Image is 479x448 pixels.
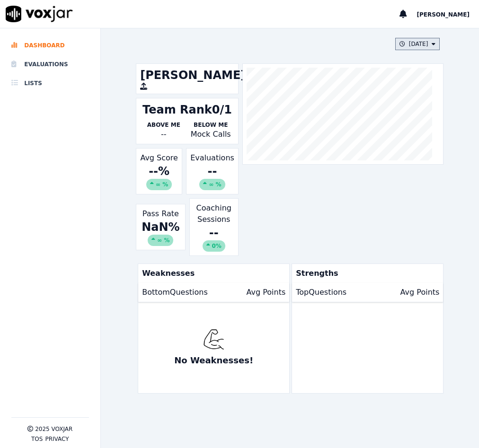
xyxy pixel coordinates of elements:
[45,435,69,443] button: Privacy
[395,38,440,50] button: [DATE]
[187,121,234,129] p: Below Me
[140,164,178,190] div: -- %
[11,55,89,74] a: Evaluations
[187,129,234,140] p: Mock Calls
[246,287,285,298] p: Avg Points
[296,287,346,298] p: Top Questions
[417,11,470,18] span: [PERSON_NAME]
[140,129,187,140] div: --
[400,287,440,298] p: Avg Points
[186,148,239,194] div: Evaluations
[140,220,181,246] div: NaN %
[292,264,439,283] p: Strengths
[136,204,185,250] div: Pass Rate
[140,121,187,129] p: Above Me
[189,198,239,256] div: Coaching Sessions
[194,225,234,252] div: --
[140,68,234,83] h1: [PERSON_NAME]
[11,36,89,55] a: Dashboard
[142,102,232,117] div: Team Rank 0/1
[142,287,208,298] p: Bottom Questions
[138,264,285,283] p: Weaknesses
[417,9,479,20] button: [PERSON_NAME]
[174,354,253,367] p: No Weaknesses!
[11,74,89,93] a: Lists
[203,329,224,350] img: muscle
[6,6,73,22] img: voxjar logo
[136,148,182,194] div: Avg Score
[31,435,43,443] button: TOS
[146,179,172,190] div: ∞ %
[35,425,72,433] p: 2025 Voxjar
[199,179,225,190] div: ∞ %
[190,164,234,190] div: --
[203,240,225,252] div: 0%
[148,235,173,246] div: ∞ %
